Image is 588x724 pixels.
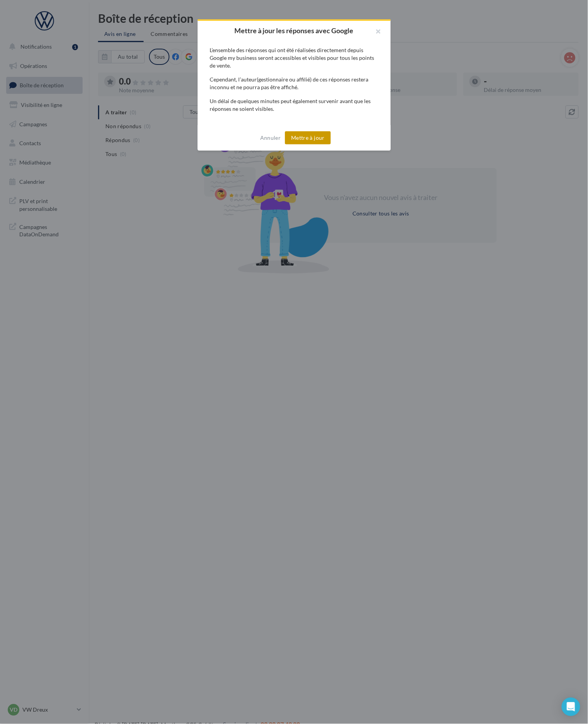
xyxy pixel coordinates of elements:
span: L’ensemble des réponses qui ont été réalisées directement depuis Google my business seront access... [210,47,374,69]
button: Mettre à jour [285,131,331,144]
div: Cependant, l’auteur(gestionnaire ou affilié) de ces réponses restera inconnu et ne pourra pas êtr... [210,76,378,91]
div: Open Intercom Messenger [562,698,580,716]
button: Annuler [257,133,284,142]
div: Un délai de quelques minutes peut également survenir avant que les réponses ne soient visibles. [210,97,378,113]
h2: Mettre à jour les réponses avec Google [210,27,378,34]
